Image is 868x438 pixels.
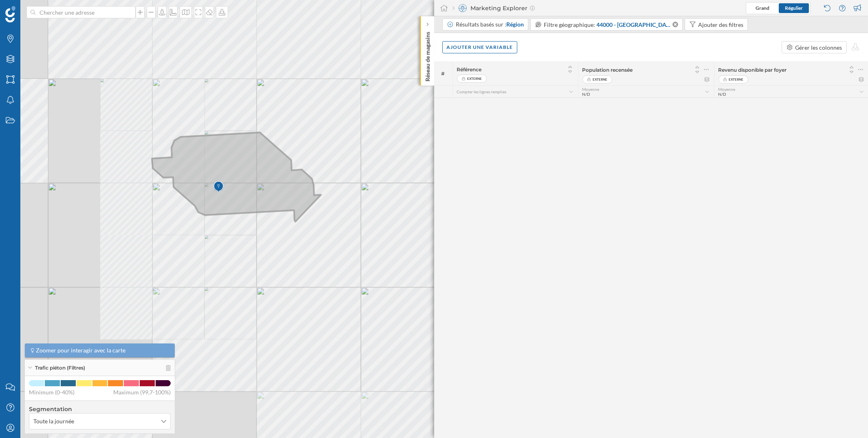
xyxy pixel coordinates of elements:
span: Revenu disponible par foyer [719,67,787,73]
span: # [438,70,448,77]
span: 44000 - [GEOGRAPHIC_DATA] (Code postal) [597,20,671,29]
span: Moyenne [582,87,600,92]
span: Minimum (0-40%) [29,388,75,396]
span: Moyenne [719,87,736,92]
span: N/D [719,92,727,97]
span: Externe [593,75,608,84]
span: Externe [468,75,482,83]
div: Gérer les colonnes [795,43,842,52]
span: Trafic piéton (Filtres) [35,364,85,372]
span: N/D [582,92,591,97]
img: Logo Geoblink [5,6,15,22]
span: Compter les lignes remplies [457,89,507,94]
span: Toute la journée [33,417,74,425]
div: Résultats basés sur : [456,20,524,29]
span: Support [17,6,46,13]
span: Filtre géographique: [544,21,596,28]
span: Région [506,21,524,28]
span: Externe [729,75,744,84]
span: Maximum (99,7-100%) [113,388,171,396]
div: Marketing Explorer [453,4,535,12]
span: Population recensée [582,67,633,73]
span: Régulier [785,5,803,11]
img: explorer.svg [459,4,467,12]
img: Marker [213,179,223,195]
h4: Segmentation [29,405,171,413]
span: Grand [756,5,769,11]
span: Zoomer pour interagir avec la carte [36,346,126,354]
span: Référence [457,66,482,73]
div: Ajouter des filtres [698,20,743,29]
p: Réseau de magasins [423,29,431,81]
